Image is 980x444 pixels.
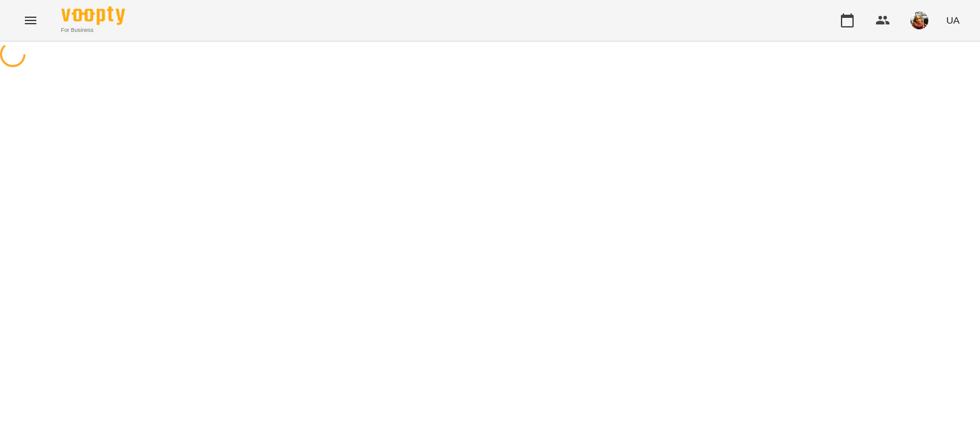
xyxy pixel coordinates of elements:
[910,11,928,29] img: edc150b1e3960c0f40dc8d3aa1737096.jpeg
[61,6,125,25] img: Voopty Logo
[941,8,965,32] button: UA
[61,26,125,34] span: For Business
[15,5,46,36] button: Menu
[946,13,960,27] span: UA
